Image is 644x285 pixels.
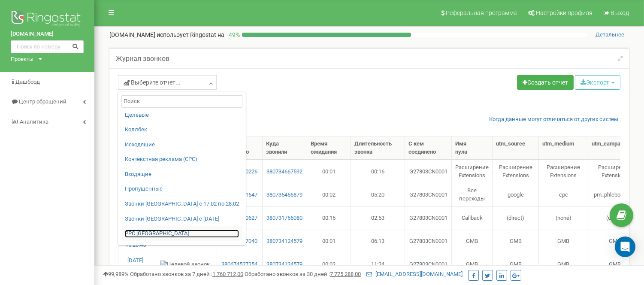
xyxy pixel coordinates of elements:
a: Целевые [125,111,239,119]
td: GMB [588,253,642,276]
a: [DOMAIN_NAME] [11,30,84,38]
span: Обработано звонков за 30 дней : [245,271,361,277]
td: G27803CN0001 [405,160,452,183]
span: Обработано звонков за 7 дней : [130,271,243,277]
a: Коллбек [125,126,239,134]
th: utm_campaign [588,136,642,160]
td: Расширение Extensions [588,160,642,183]
p: 49 % [224,30,242,39]
span: 99,989% [103,271,129,277]
a: Когда данные могут отличаться от других систем [489,115,618,124]
td: G27803CN0001 [405,253,452,276]
a: 380734124579 [266,261,303,269]
td: Все переходы [452,183,493,206]
td: Callback [452,206,493,230]
a: [DATE] 16:02:35 [125,257,146,272]
a: Звонки [GEOGRAPHIC_DATA] с [DATE] [125,215,239,223]
input: Поиск по номеру [11,40,84,53]
p: [DOMAIN_NAME] [109,30,224,39]
td: 00:15 [307,206,351,230]
a: 380674527254 [221,261,259,269]
th: Куда звонили [263,136,307,160]
td: (direct) [493,206,539,230]
td: google [493,183,539,206]
td: pm_phlebolog_do [588,183,642,206]
td: GMB [493,230,539,253]
th: С кем соединено [405,136,452,160]
a: Пропущенные [125,185,239,193]
input: Поиск [121,95,242,108]
div: Open Intercom Messenger [615,236,635,257]
a: Контекстная реклама (CPC) [125,155,239,164]
td: G27803CN0001 [405,206,452,230]
td: 02:53 [351,206,405,230]
td: (direct) [588,206,642,230]
span: использует Ringostat на [157,31,224,38]
td: 00:01 [307,230,351,253]
td: GMB [588,230,642,253]
a: 380735456879 [266,191,303,199]
a: Звонки [GEOGRAPHIC_DATA] с 17.02 по 28.02 [125,200,239,208]
td: GMB [452,253,493,276]
th: utm_medium [539,136,588,160]
td: 00:16 [351,160,405,183]
th: utm_source [493,136,539,160]
td: GMB [539,230,588,253]
span: Аналитика [20,118,48,125]
span: Детальнее [596,31,625,38]
td: GMB [539,253,588,276]
a: Выберите отчет... [118,75,217,90]
img: Целевой звонок [160,261,210,269]
img: Ringostat logo [11,9,84,30]
td: G27803CN0001 [405,183,452,206]
span: Выход [611,9,629,16]
td: G27803CN0001 [405,230,452,253]
span: Реферальная программа [446,9,517,16]
a: 380734124579 [266,237,303,246]
u: 1 760 712,00 [212,271,243,277]
th: Длительность звонка [351,136,405,160]
td: 00:02 [307,183,351,206]
span: Выберите отчет... [124,78,181,87]
td: Расширение Extensions [539,160,588,183]
a: [EMAIL_ADDRESS][DOMAIN_NAME] [366,271,463,277]
td: (none) [539,206,588,230]
button: Экспорт [575,75,620,90]
td: 06:13 [351,230,405,253]
th: Имя пула [452,136,493,160]
u: 7 775 288,00 [330,271,361,277]
td: 05:20 [351,183,405,206]
td: Расширение Extensions [493,160,539,183]
td: GMB [493,253,539,276]
span: Центр обращений [19,98,67,105]
td: Расширение Extensions [452,160,493,183]
a: 380731756080 [266,214,303,222]
td: 00:01 [307,160,351,183]
td: 00:02 [307,253,351,276]
th: Время ожидания [307,136,351,160]
a: Создать отчет [517,75,574,90]
a: PPC [GEOGRAPHIC_DATA] [125,230,239,238]
td: cpc [539,183,588,206]
td: 11:24 [351,253,405,276]
td: GMB [452,230,493,253]
a: Исходящие [125,141,239,149]
div: Проекты [11,55,33,64]
a: 380734667592 [266,168,303,176]
a: Входящие [125,170,239,179]
span: Дашборд [15,79,40,85]
span: Настройки профиля [536,9,593,16]
h5: Журнал звонков [116,55,169,63]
